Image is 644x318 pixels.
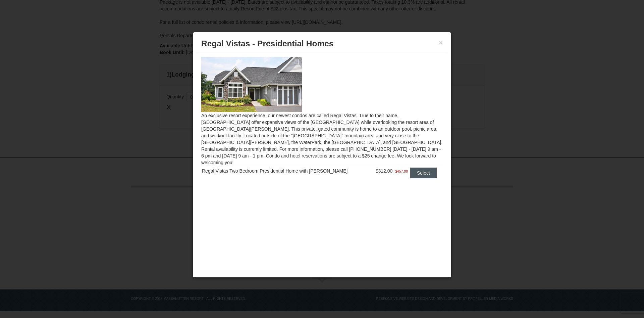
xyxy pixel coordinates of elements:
[439,39,443,46] button: ×
[196,52,448,192] div: An exclusive resort experience, our newest condos are called Regal Vistas. True to their name, [G...
[395,168,408,175] span: $457.00
[201,39,333,48] span: Regal Vistas - Presidential Homes
[376,168,393,174] span: $312.00
[410,168,437,178] button: Select
[202,168,369,174] div: Regal Vistas Two Bedroom Presidential Home with [PERSON_NAME]
[201,57,302,112] img: 19218991-1-902409a9.jpg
